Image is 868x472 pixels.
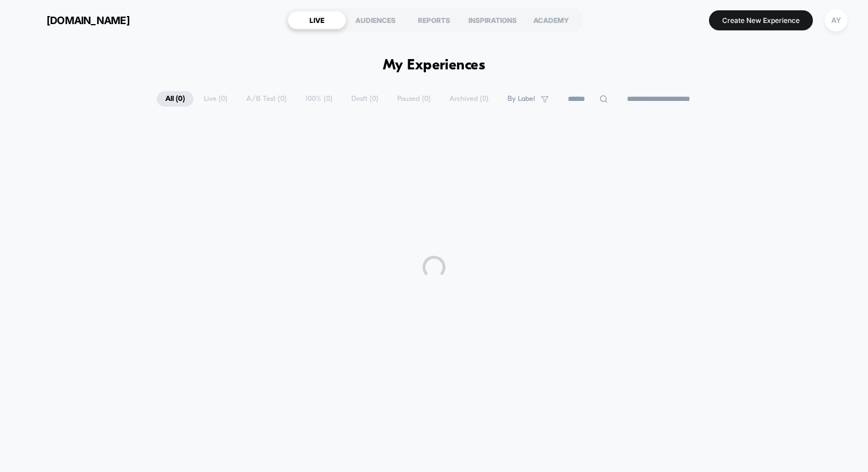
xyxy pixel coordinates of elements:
[507,95,535,103] span: By Label
[825,9,847,32] div: AY
[522,11,580,29] div: ACADEMY
[288,11,346,29] div: LIVE
[463,11,522,29] div: INSPIRATIONS
[405,11,463,29] div: REPORTS
[821,9,851,32] button: AY
[709,10,813,30] button: Create New Experience
[383,57,486,74] h1: My Experiences
[46,14,130,26] span: [DOMAIN_NAME]
[346,11,405,29] div: AUDIENCES
[157,91,193,107] span: All ( 0 )
[17,11,133,29] button: [DOMAIN_NAME]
